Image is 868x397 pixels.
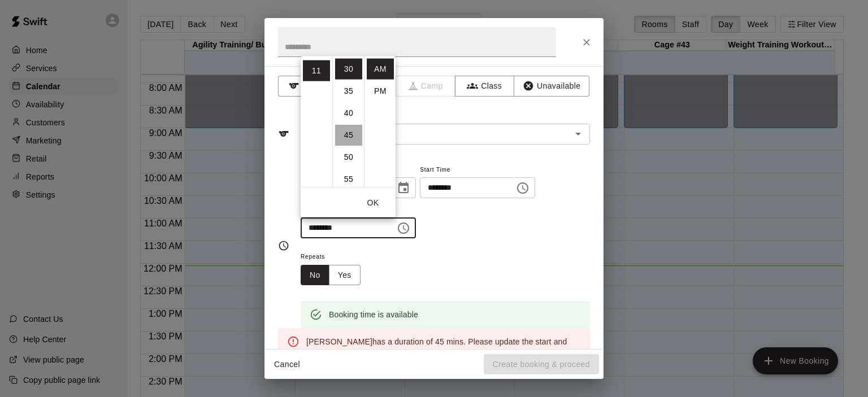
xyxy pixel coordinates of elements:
[301,56,332,187] ul: Select hours
[364,56,396,187] ul: Select meridiem
[306,331,581,363] div: [PERSON_NAME] has a duration of 45 mins . Please update the start and end times.
[570,126,586,142] button: Open
[329,265,361,286] button: Yes
[511,177,534,199] button: Choose time, selected time is 11:00 AM
[396,76,455,97] span: Camps can only be created in the Services page
[269,354,305,375] button: Cancel
[335,58,362,79] li: 30 minutes
[301,250,370,265] span: Repeats
[278,128,289,139] svg: Service
[329,304,418,325] div: Booking time is available
[332,56,364,187] ul: Select minutes
[278,240,289,251] svg: Timing
[335,168,362,189] li: 55 minutes
[335,102,362,123] li: 40 minutes
[392,217,415,239] button: Choose time, selected time is 11:30 AM
[335,146,362,167] li: 50 minutes
[301,265,361,286] div: outlined button group
[367,80,394,101] li: PM
[514,76,589,97] button: Unavailable
[335,80,362,101] li: 35 minutes
[278,76,337,97] button: Rental
[420,163,535,178] span: Start Time
[301,265,329,286] button: No
[455,76,514,97] button: Class
[367,58,394,79] li: AM
[303,60,330,81] li: 11 hours
[335,36,362,57] li: 25 minutes
[392,177,415,199] button: Choose date, selected date is Oct 13, 2025
[576,32,597,53] button: Close
[355,192,391,213] button: OK
[335,124,362,145] li: 45 minutes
